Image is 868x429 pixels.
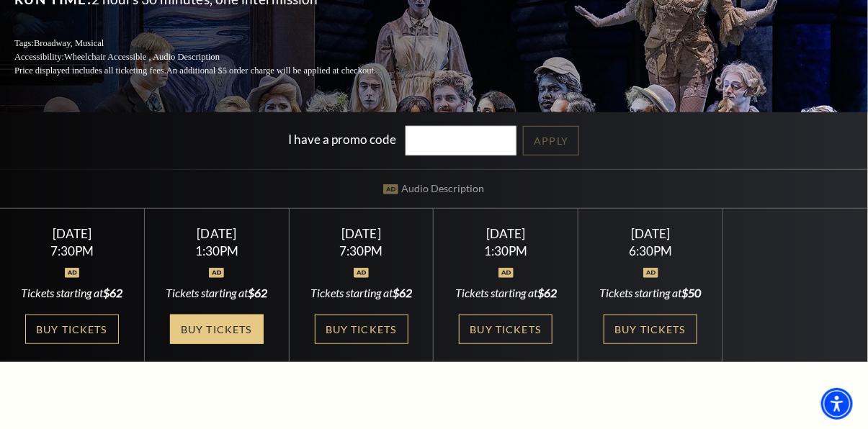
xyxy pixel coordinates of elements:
[14,50,411,64] p: Accessibility:
[289,132,397,147] label: I have a promo code
[166,66,376,76] span: An additional $5 order charge will be applied at checkout.
[306,245,416,257] div: 7:30PM
[14,64,411,78] p: Price displayed includes all ticketing fees.
[596,245,705,257] div: 6:30PM
[162,285,272,301] div: Tickets starting at
[17,226,127,241] div: [DATE]
[451,226,560,241] div: [DATE]
[162,245,272,257] div: 1:30PM
[162,226,272,241] div: [DATE]
[604,315,697,344] a: Buy Tickets
[34,38,104,48] span: Broadway, Musical
[393,286,412,299] span: $62
[170,315,264,344] a: Buy Tickets
[459,315,552,344] a: Buy Tickets
[596,226,705,241] div: [DATE]
[25,315,119,344] a: Buy Tickets
[64,52,220,62] span: Wheelchair Accessible , Audio Description
[103,286,122,299] span: $62
[248,286,267,299] span: $62
[451,285,560,301] div: Tickets starting at
[306,285,416,301] div: Tickets starting at
[596,285,705,301] div: Tickets starting at
[451,245,560,257] div: 1:30PM
[821,388,853,420] div: Accessibility Menu
[682,286,702,299] span: $50
[17,285,127,301] div: Tickets starting at
[315,315,408,344] a: Buy Tickets
[17,245,127,257] div: 7:30PM
[537,286,557,299] span: $62
[14,37,411,50] p: Tags:
[306,226,416,241] div: [DATE]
